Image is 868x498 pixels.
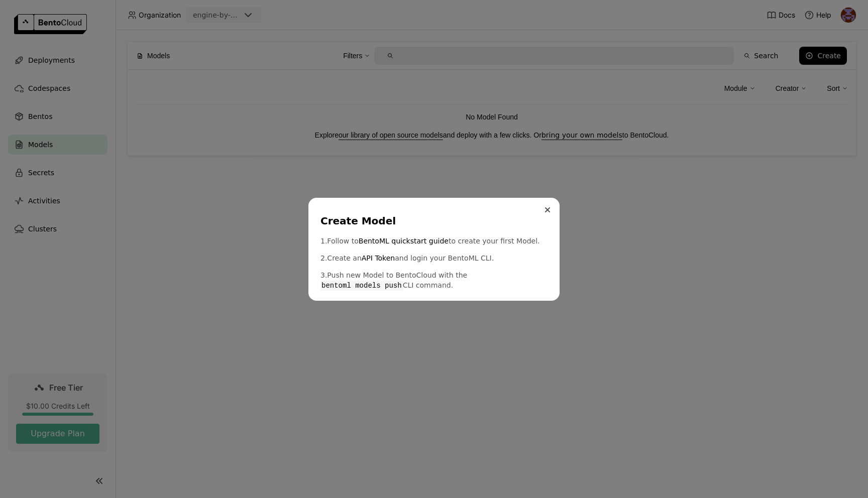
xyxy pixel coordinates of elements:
a: API Token [362,253,395,263]
div: Create Model [320,214,544,228]
code: bentoml models push [320,281,403,291]
div: dialog [308,198,560,301]
button: Close [541,204,554,216]
p: 1. Follow to to create your first Model. [320,236,548,246]
a: BentoML quickstart guide [359,236,449,246]
p: 2. Create an and login your BentoML CLI. [320,253,548,263]
p: 3. Push new Model to BentoCloud with the CLI command. [320,270,548,291]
